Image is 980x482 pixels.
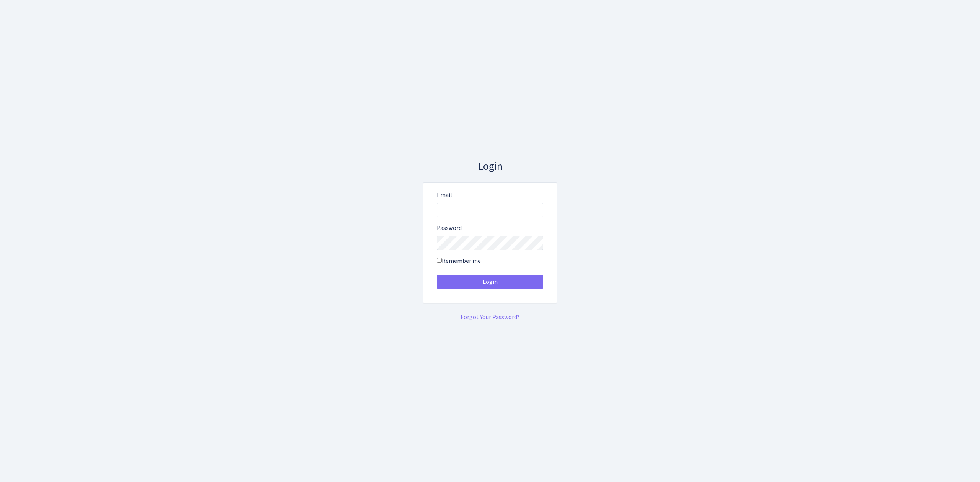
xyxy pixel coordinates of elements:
[437,191,452,200] label: Email
[437,223,462,233] label: Password
[423,160,557,173] h3: Login
[437,258,442,263] input: Remember me
[437,275,543,289] button: Login
[461,313,519,321] a: Forgot Your Password?
[437,256,481,265] label: Remember me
